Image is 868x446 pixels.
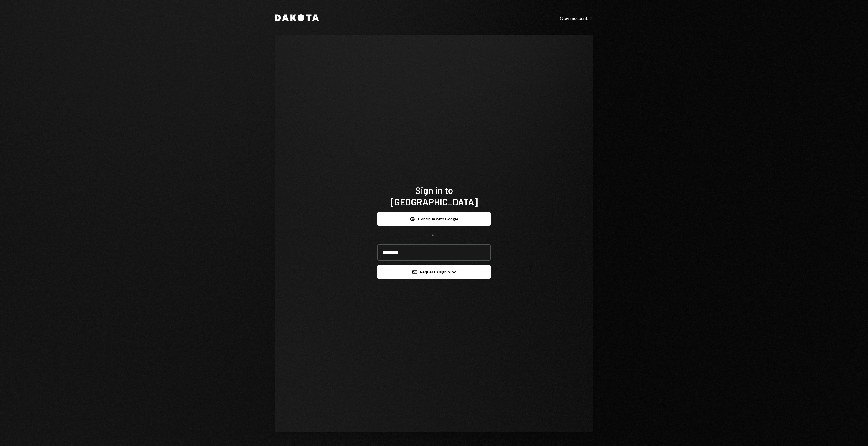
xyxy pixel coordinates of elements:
button: Continue with Google [377,212,491,226]
a: Open account [560,15,593,21]
button: Request a signinlink [377,265,491,279]
h1: Sign in to [GEOGRAPHIC_DATA] [377,184,491,207]
div: Open account [560,15,593,21]
div: OR [432,233,437,237]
